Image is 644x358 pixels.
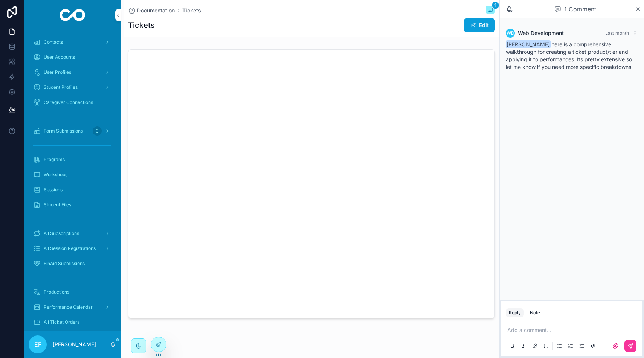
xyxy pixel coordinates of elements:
[530,310,540,316] div: Note
[29,198,116,212] a: Student Files
[34,340,41,349] span: EF
[29,285,116,299] a: Productions
[44,289,69,295] span: Productions
[527,308,543,317] button: Note
[506,308,524,317] button: Reply
[44,172,67,178] span: Workshops
[128,20,155,30] h1: Tickets
[507,30,514,36] span: WD
[486,6,495,15] button: 1
[29,227,116,240] a: All Subscriptions
[182,7,201,14] a: Tickets
[506,41,633,70] span: here is a comprehensive walkthrough for creating a ticket product/tier and applying it to perform...
[29,81,116,94] a: Student Profiles
[29,124,116,138] a: Form Submissions0
[44,245,96,251] span: All Session Registrations
[492,2,499,9] span: 1
[44,261,85,267] span: FinAid Submissions
[506,40,551,48] span: [PERSON_NAME]
[29,242,116,255] a: All Session Registrations
[44,304,93,310] span: Performance Calendar
[44,128,83,134] span: Form Submissions
[60,9,85,21] img: App logo
[564,5,596,14] span: 1 Comment
[29,300,116,314] a: Performance Calendar
[29,257,116,270] a: FinAid Submissions
[29,315,116,329] a: All Ticket Orders
[93,126,102,136] div: 0
[24,30,121,331] div: scrollable content
[29,96,116,109] a: Caregiver Connections
[29,35,116,49] a: Contacts
[44,157,65,163] span: Programs
[137,7,175,14] span: Documentation
[44,319,79,325] span: All Ticket Orders
[44,187,63,193] span: Sessions
[464,18,495,32] button: Edit
[44,202,71,208] span: Student Files
[128,7,175,14] a: Documentation
[29,168,116,181] a: Workshops
[44,84,78,90] span: Student Profiles
[29,66,116,79] a: User Profiles
[29,183,116,197] a: Sessions
[44,54,75,60] span: User Accounts
[44,69,71,75] span: User Profiles
[44,99,93,105] span: Caregiver Connections
[518,29,564,37] span: Web Development
[29,50,116,64] a: User Accounts
[44,39,63,45] span: Contacts
[53,341,96,348] p: [PERSON_NAME]
[44,230,79,236] span: All Subscriptions
[29,153,116,166] a: Programs
[605,30,629,36] span: Last month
